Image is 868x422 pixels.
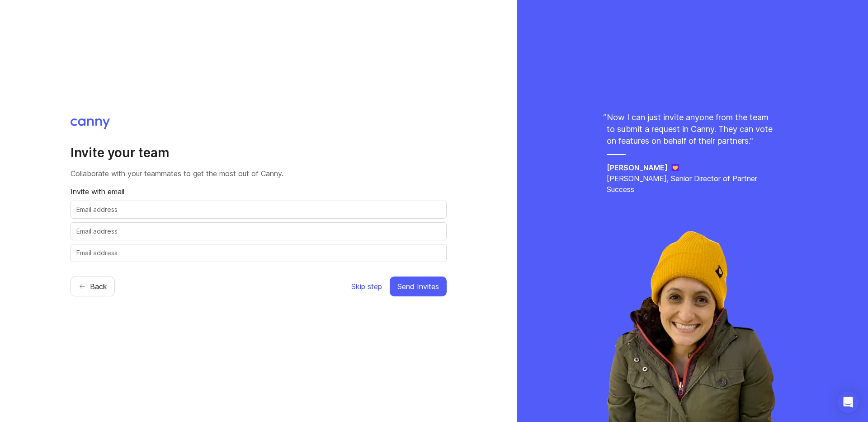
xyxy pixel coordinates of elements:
button: Back [71,277,115,296]
span: Send Invites [397,281,439,292]
img: rachel-ec36006e32d921eccbc7237da87631ad.webp [600,223,785,422]
button: Send Invites [390,277,447,296]
div: Open Intercom Messenger [837,391,859,413]
h2: Invite your team [71,145,447,161]
input: Email address [76,226,441,236]
p: Invite with email [71,186,447,197]
p: [PERSON_NAME], Senior Director of Partner Success [607,173,778,195]
span: Back [90,281,107,292]
input: Email address [76,248,441,258]
img: Canny logo [71,118,110,129]
p: Now I can just invite anyone from the team to submit a request in Canny. They can vote on feature... [607,112,778,147]
button: Skip step [351,277,382,296]
h5: [PERSON_NAME] [607,162,668,173]
span: Skip step [351,281,382,292]
input: Email address [76,205,441,215]
p: Collaborate with your teammates to get the most out of Canny. [71,168,447,179]
img: Jane logo [671,164,679,171]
